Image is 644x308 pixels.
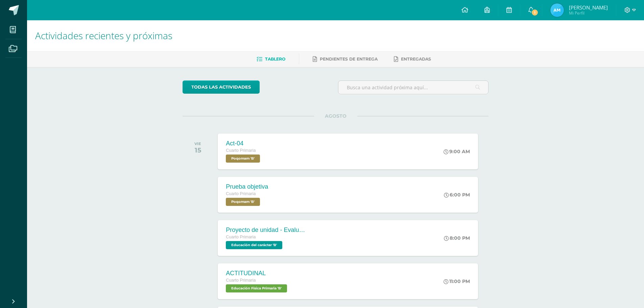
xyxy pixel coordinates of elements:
span: Cuarto Primaria [226,148,256,153]
span: Educación Física Primaria 'B' [226,284,287,292]
div: ACTITUDINAL [226,270,289,277]
span: Cuarto Primaria [226,235,256,239]
div: Act-04 [226,140,262,147]
span: [PERSON_NAME] [569,4,608,11]
a: Entregadas [394,54,431,65]
span: 1 [531,9,539,16]
div: Proyecto de unidad - Evaluación [226,227,307,234]
span: Mi Perfil [569,10,608,16]
a: Tablero [257,54,285,65]
span: Actividades recientes y próximas [35,29,172,42]
div: 11:00 PM [444,278,470,284]
input: Busca una actividad próxima aquí... [338,81,488,94]
span: AGOSTO [314,113,357,119]
a: todas las Actividades [183,80,260,94]
a: Pendientes de entrega [313,54,378,65]
span: Entregadas [401,56,431,62]
span: Poqomam 'B' [226,198,260,206]
div: Prueba objetiva [226,183,268,190]
div: 6:00 PM [444,192,470,198]
div: 15 [194,146,201,154]
div: VIE [194,141,201,146]
span: Tablero [265,56,285,62]
div: 8:00 PM [444,235,470,241]
span: Cuarto Primaria [226,278,256,283]
span: Cuarto Primaria [226,191,256,196]
span: Pendientes de entrega [320,56,378,62]
span: Poqomam 'B' [226,155,260,163]
span: Educación del carácter 'B' [226,241,282,249]
img: 0d00219d12464e0694699ae6cfa14be8.png [550,3,564,17]
div: 9:00 AM [444,148,470,155]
